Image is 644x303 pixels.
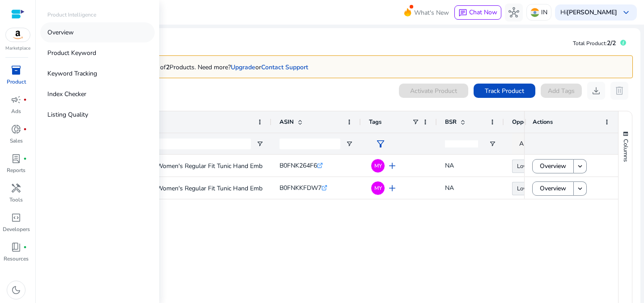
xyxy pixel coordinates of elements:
[6,28,30,42] img: amazon.svg
[532,159,574,173] button: Overview
[387,160,398,171] span: add
[231,63,255,72] a: Upgrade
[369,118,381,126] span: Tags
[47,110,88,119] p: Listing Quality
[540,179,566,198] span: Overview
[47,89,86,99] p: Index Checker
[3,225,30,233] p: Developers
[11,107,21,115] p: Ads
[540,157,566,175] span: Overview
[11,65,21,76] span: inventory_2
[469,8,497,17] span: Chat Now
[567,8,617,17] b: [PERSON_NAME]
[23,157,27,160] span: fiber_manual_record
[47,69,97,78] p: Keyword Tracking
[10,137,23,145] p: Sales
[11,285,21,295] span: dark_mode
[458,8,467,17] span: chat
[73,63,308,72] p: You've reached your Plan Limit of Products. Need more?
[474,84,535,98] button: Track Product
[622,139,630,162] span: Columns
[445,118,457,126] span: BSR
[78,139,251,149] input: Product Name Filter Input
[7,78,26,86] p: Product
[621,7,631,18] span: keyboard_arrow_down
[280,184,322,192] span: B0FNKKFDW7
[576,185,584,193] mat-icon: keyboard_arrow_down
[445,184,454,192] span: NA
[7,166,25,174] p: Reports
[512,182,562,195] a: Low - Moderate
[11,242,21,252] span: book_4
[485,86,524,96] span: Track Product
[374,163,382,168] span: MY
[23,127,27,131] span: fiber_manual_record
[11,183,21,194] span: handyman
[112,179,318,198] p: House of Kashi Women's Regular Fit Tunic Hand Embroidered Lucknowi...
[541,4,547,20] p: IN
[256,140,263,147] button: Open Filter Menu
[261,63,308,72] a: Contact Support
[11,212,21,223] span: code_blocks
[112,157,318,175] p: House of Kashi Women's Regular Fit Tunic Hand Embroidered Lucknowi...
[445,161,454,170] span: NA
[508,7,519,18] span: hub
[4,255,29,263] p: Resources
[387,183,398,194] span: add
[530,8,539,17] img: in.svg
[11,94,21,105] span: campaign
[374,185,382,191] span: MY
[231,63,261,72] span: or
[166,63,169,72] b: 2
[533,118,553,126] span: Actions
[23,98,27,101] span: fiber_manual_record
[11,153,21,164] span: lab_profile
[454,5,501,20] button: chatChat Now
[591,85,602,96] span: download
[512,118,559,126] span: Opportunity Score
[519,139,527,148] span: All
[587,82,605,100] button: download
[280,161,317,170] span: B0FNK264F6
[280,118,294,126] span: ASIN
[5,45,30,52] p: Marketplace
[280,139,340,149] input: ASIN Filter Input
[505,4,523,21] button: hub
[47,48,96,58] p: Product Keyword
[489,140,496,147] button: Open Filter Menu
[607,39,616,47] span: 2/2
[346,140,353,147] button: Open Filter Menu
[47,11,96,19] p: Product Intelligence
[512,160,562,173] a: Low - Moderate
[47,28,74,37] p: Overview
[9,196,23,204] p: Tools
[11,124,21,135] span: donut_small
[23,245,27,249] span: fiber_manual_record
[414,5,449,21] span: What's New
[532,181,574,196] button: Overview
[576,162,584,170] mat-icon: keyboard_arrow_down
[560,9,617,16] p: Hi
[573,40,607,47] span: Total Product:
[375,139,386,149] span: filter_alt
